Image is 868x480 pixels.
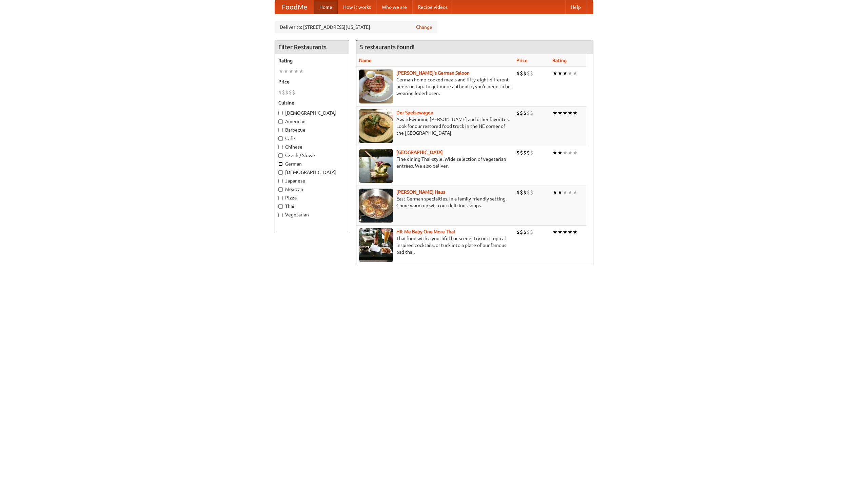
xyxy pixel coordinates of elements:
label: Thai [278,203,346,210]
label: Czech / Slovak [278,152,346,159]
input: [DEMOGRAPHIC_DATA] [278,111,283,115]
li: ★ [563,70,568,77]
li: $ [516,149,520,156]
li: ★ [563,189,568,196]
label: Mexican [278,186,346,193]
a: FoodMe [275,0,314,14]
h5: Price [278,78,346,85]
li: ★ [568,189,573,196]
p: Thai food with a youthful bar scene. Try our tropical inspired cocktails, or tuck into a plate of... [359,235,511,255]
li: $ [289,89,292,96]
a: Name [359,58,372,63]
input: German [278,162,283,166]
li: ★ [563,149,568,156]
li: $ [527,228,530,236]
li: $ [530,149,533,156]
li: ★ [573,189,578,196]
li: $ [527,70,530,77]
a: Change [416,24,432,31]
li: $ [527,109,530,117]
li: ★ [557,149,563,156]
li: ★ [294,68,299,75]
input: [DEMOGRAPHIC_DATA] [278,170,283,175]
li: ★ [289,68,294,75]
a: Hit Me Baby One More Thai [396,229,455,234]
li: $ [530,70,533,77]
label: Vegetarian [278,211,346,218]
li: $ [516,189,520,196]
input: Chinese [278,145,283,149]
li: $ [523,149,527,156]
img: esthers.jpg [359,70,393,103]
h5: Rating [278,57,346,64]
p: East German specialties, in a family-friendly setting. Come warm up with our delicious soups. [359,195,511,209]
p: German home-cooked meals and fifty-eight different beers on tap. To get more authentic, you'd nee... [359,76,511,97]
li: ★ [278,68,283,75]
label: Chinese [278,143,346,150]
input: Japanese [278,179,283,183]
input: Thai [278,204,283,209]
li: $ [520,109,523,117]
li: $ [520,228,523,236]
a: [GEOGRAPHIC_DATA] [396,150,443,155]
input: Czech / Slovak [278,153,283,158]
a: Recipe videos [412,0,453,14]
li: ★ [568,70,573,77]
label: [DEMOGRAPHIC_DATA] [278,110,346,116]
li: ★ [552,70,557,77]
li: ★ [568,149,573,156]
input: Vegetarian [278,213,283,217]
li: $ [516,70,520,77]
h4: Filter Restaurants [275,40,349,54]
img: speisewagen.jpg [359,109,393,143]
p: Award-winning [PERSON_NAME] and other favorites. Look for our restored food truck in the NE corne... [359,116,511,136]
input: Mexican [278,187,283,192]
img: satay.jpg [359,149,393,183]
li: $ [520,70,523,77]
li: ★ [283,68,289,75]
li: ★ [552,228,557,236]
li: $ [282,89,285,96]
img: kohlhaus.jpg [359,189,393,223]
li: $ [530,109,533,117]
li: ★ [568,228,573,236]
a: Home [314,0,338,14]
li: $ [523,189,527,196]
li: ★ [552,109,557,117]
label: Japanese [278,177,346,184]
li: $ [520,149,523,156]
li: ★ [557,109,563,117]
li: $ [516,228,520,236]
label: Pizza [278,194,346,201]
li: ★ [573,149,578,156]
li: $ [520,189,523,196]
label: Cafe [278,135,346,142]
li: $ [516,109,520,117]
li: ★ [557,228,563,236]
label: [DEMOGRAPHIC_DATA] [278,169,346,176]
li: $ [278,89,282,96]
p: Fine dining Thai-style. Wide selection of vegetarian entrées. We also deliver. [359,156,511,169]
a: Rating [552,58,567,63]
li: ★ [552,189,557,196]
li: $ [523,70,527,77]
li: ★ [563,109,568,117]
li: $ [530,228,533,236]
li: $ [523,228,527,236]
li: $ [527,189,530,196]
li: $ [523,109,527,117]
li: ★ [557,70,563,77]
li: ★ [552,149,557,156]
li: $ [527,149,530,156]
label: American [278,118,346,125]
a: Price [516,58,528,63]
label: Barbecue [278,127,346,133]
a: Help [565,0,586,14]
b: [PERSON_NAME] Haus [396,189,445,195]
b: Der Speisewagen [396,110,433,115]
h5: Cuisine [278,99,346,106]
li: ★ [299,68,304,75]
div: Deliver to: [STREET_ADDRESS][US_STATE] [275,21,437,33]
img: babythai.jpg [359,228,393,262]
